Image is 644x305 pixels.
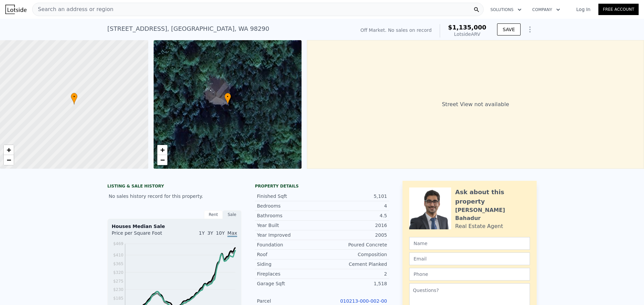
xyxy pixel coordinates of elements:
div: Garage Sqft [257,280,322,287]
tspan: $275 [113,279,123,284]
tspan: $320 [113,270,123,275]
input: Phone [409,268,530,281]
span: 1Y [199,230,205,236]
span: 10Y [216,230,225,236]
button: SAVE [497,23,521,35]
div: 4.5 [322,212,387,219]
div: Off Market. No sales on record [361,27,432,33]
div: • [224,93,231,104]
div: 1,518 [322,280,387,287]
a: Zoom out [157,155,167,165]
div: Bathrooms [257,212,322,219]
span: • [71,94,77,100]
a: Free Account [598,4,639,15]
button: Company [527,4,566,16]
div: Composition [322,251,387,258]
tspan: $469 [113,241,123,246]
div: Houses Median Sale [112,223,237,230]
span: Max [227,230,237,237]
div: [PERSON_NAME] Bahadur [455,206,530,222]
div: Year Built [257,222,322,229]
span: • [224,94,231,100]
span: $1,135,000 [448,24,486,31]
div: Property details [255,183,389,189]
a: Zoom out [4,155,14,165]
input: Email [409,252,530,265]
a: Zoom in [4,145,14,155]
div: • [71,93,77,104]
a: Zoom in [157,145,167,155]
button: Show Options [523,23,537,36]
div: Price per Square Foot [112,230,174,240]
div: Foundation [257,241,322,248]
div: Parcel [257,298,322,304]
div: Rent [204,210,223,219]
div: [STREET_ADDRESS] , [GEOGRAPHIC_DATA] , WA 98290 [107,24,269,33]
div: 2005 [322,232,387,238]
tspan: $410 [113,253,123,257]
tspan: $365 [113,261,123,266]
div: Siding [257,261,322,268]
span: − [7,156,11,164]
div: Poured Concrete [322,241,387,248]
div: Street View not available [307,40,644,169]
span: Search an address or region [33,5,113,13]
a: 010213-000-002-00 [340,298,387,304]
div: Sale [223,210,241,219]
div: 2 [322,271,387,277]
div: 2016 [322,222,387,229]
span: + [7,146,11,154]
div: Year Improved [257,232,322,238]
div: Cement Planked [322,261,387,268]
input: Name [409,237,530,250]
div: Roof [257,251,322,258]
tspan: $185 [113,296,123,301]
div: Fireplaces [257,271,322,277]
button: Solutions [485,4,527,16]
span: 3Y [207,230,213,236]
div: LISTING & SALE HISTORY [107,183,241,190]
div: 5,101 [322,193,387,200]
a: Log In [568,6,598,13]
div: Real Estate Agent [455,222,503,230]
span: + [160,146,164,154]
div: Bedrooms [257,203,322,209]
tspan: $230 [113,287,123,292]
span: − [160,156,164,164]
div: Ask about this property [455,187,530,206]
div: Lotside ARV [448,31,486,37]
img: Lotside [5,5,26,14]
div: Finished Sqft [257,193,322,200]
div: 4 [322,203,387,209]
div: No sales history record for this property. [107,190,241,202]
